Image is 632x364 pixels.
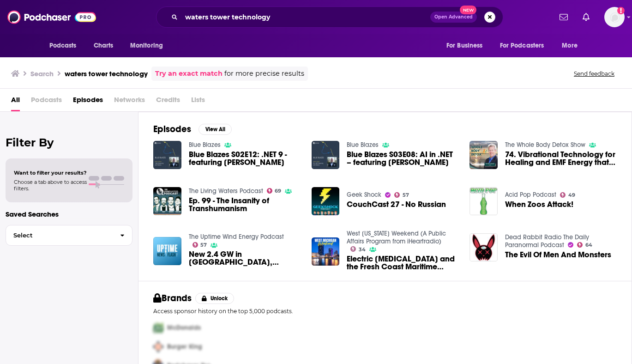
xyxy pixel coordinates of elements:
[14,170,87,176] span: Want to filter your results?
[403,193,409,197] span: 57
[347,151,458,166] a: Blue Blazes S03E08: AI in .NET – featuring John Waters
[199,124,232,135] button: View All
[153,123,232,135] a: EpisodesView All
[6,225,132,246] button: Select
[11,92,20,111] a: All
[189,250,301,266] span: New 2.4 GW in [GEOGRAPHIC_DATA], Offshore in [GEOGRAPHIC_DATA]
[73,92,103,111] a: Episodes
[30,69,54,78] h3: Search
[6,232,113,238] span: Select
[167,324,201,332] span: McDonalds
[153,187,181,215] img: Ep. 99 - The Insanity of Transhumanism
[469,233,498,261] img: The Evil Of Men And Monsters
[562,39,578,52] span: More
[7,8,96,26] img: Podchaser - Follow, Share and Rate Podcasts
[469,187,498,215] img: When Zoos Attack!
[189,187,263,195] a: The Living Waters Podcast
[153,308,617,315] p: Access sponsor history on the top 5,000 podcasts.
[505,200,573,208] a: When Zoos Attack!
[189,151,301,166] a: Blue Blazes S02E12: .NET 9 - featuring John Waters
[124,37,175,55] button: open menu
[430,12,477,23] button: Open AdvancedNew
[6,136,132,149] h2: Filter By
[6,210,132,218] p: Saved Searches
[505,141,585,149] a: The Whole Body Detox Show
[189,250,301,266] a: New 2.4 GW in Australia, Offshore in Brazil
[94,39,114,52] span: Charts
[65,69,148,78] h3: waters tower technology
[150,337,167,356] img: Second Pro Logo
[153,237,181,265] img: New 2.4 GW in Australia, Offshore in Brazil
[347,141,379,149] a: Blue Blazes
[312,187,340,215] img: CouchCast 27 - No Russian
[156,6,503,28] div: Search podcasts, credits, & more...
[560,192,575,198] a: 49
[494,37,558,55] button: open menu
[555,37,589,55] button: open menu
[88,37,119,55] a: Charts
[505,191,556,199] a: Acid Pop Podcast
[347,200,446,208] a: CouchCast 27 - No Russian
[505,151,617,166] a: 74. Vibrational Technology for Healing and EMF Energy that Maims
[347,255,458,271] a: Electric Boating and the Fresh Coast Maritime Challenge Grant Program, plus The Michigan Shipwrec...
[577,242,592,248] a: 64
[571,70,617,78] button: Send feedback
[195,293,235,304] button: Unlock
[568,193,575,197] span: 49
[579,9,593,25] a: Show notifications dropdown
[43,37,89,55] button: open menu
[350,246,366,252] a: 34
[604,7,625,27] img: User Profile
[224,68,304,79] span: for more precise results
[556,9,572,25] a: Show notifications dropdown
[114,92,145,111] span: Networks
[617,7,625,14] svg: Add a profile image
[130,39,163,52] span: Monitoring
[189,197,301,212] a: Ep. 99 - The Insanity of Transhumanism
[275,189,281,193] span: 69
[394,192,409,198] a: 57
[440,37,494,55] button: open menu
[49,39,77,52] span: Podcasts
[312,237,340,266] img: Electric Boating and the Fresh Coast Maritime Challenge Grant Program, plus The Michigan Shipwrec...
[189,141,221,149] a: Blue Blazes
[155,68,223,79] a: Try an exact match
[585,243,592,247] span: 64
[469,141,498,169] img: 74. Vibrational Technology for Healing and EMF Energy that Maims
[505,251,611,259] a: The Evil Of Men And Monsters
[267,188,282,194] a: 69
[604,7,625,27] span: Logged in as mtraynor
[347,255,458,271] span: Electric [MEDICAL_DATA] and the Fresh Coast Maritime Challenge Grant Program, plus The [US_STATE]...
[446,39,483,52] span: For Business
[193,242,207,248] a: 57
[312,141,340,169] img: Blue Blazes S03E08: AI in .NET – featuring John Waters
[460,6,476,14] span: New
[189,151,301,166] span: Blue Blazes S02E12: .NET 9 - featuring [PERSON_NAME]
[347,151,458,166] span: Blue Blazes S03E08: AI in .NET – featuring [PERSON_NAME]
[347,230,446,245] a: West Michigan Weekend (A Public Affairs Program from iHeartradio)
[500,39,544,52] span: For Podcasters
[191,92,205,111] span: Lists
[156,92,180,111] span: Credits
[167,343,202,351] span: Burger King
[153,141,181,169] img: Blue Blazes S02E12: .NET 9 - featuring John Waters
[200,243,207,247] span: 57
[359,248,366,252] span: 34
